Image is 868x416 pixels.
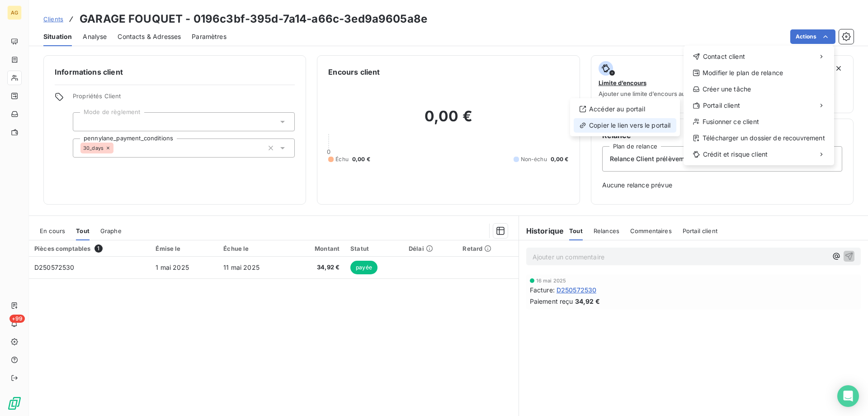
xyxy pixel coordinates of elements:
[684,46,834,165] div: Actions
[687,115,830,129] div: Fusionner ce client
[703,150,768,159] span: Crédit et risque client
[703,101,740,110] span: Portail client
[574,118,676,133] div: Copier le lien vers le portail
[574,102,676,116] div: Accéder au portail
[703,52,745,61] span: Contact client
[687,66,830,80] div: Modifier le plan de relance
[687,82,830,96] div: Créer une tâche
[687,131,830,145] div: Télécharger un dossier de recouvrement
